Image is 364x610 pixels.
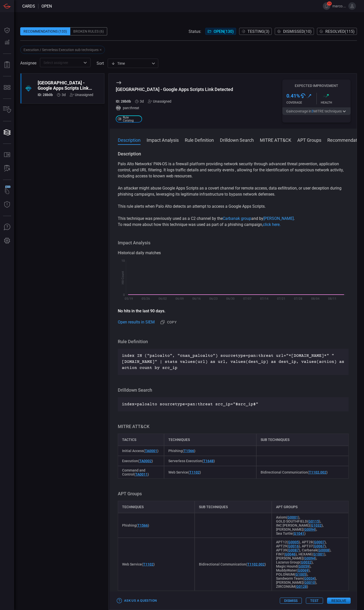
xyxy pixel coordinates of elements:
span: Execution ( ) [122,459,153,463]
a: TA0001 [145,449,157,453]
button: Inventory [1,104,13,116]
a: T1566 [138,523,148,527]
a: TA0011 [135,472,148,476]
p: index=paloalto sourcetype=pan:threat src_ip="$src_ip$" [122,401,345,407]
button: Gaincoverage in3MITRE techniques [282,107,351,115]
span: Initial Access ( ) [122,449,158,453]
h5: ID: 28b0b [38,93,53,97]
span: Dismissed ( 10 ) [283,29,312,34]
div: Recommendations (133) [20,27,70,35]
span: [PERSON_NAME] ( ) [276,556,316,560]
button: Drilldown Search [220,137,254,143]
text: 10 [121,259,125,263]
span: Bidirectional Communication ( ) [261,470,328,474]
a: G1032 [311,523,322,527]
span: Serverless Execution ( ) [168,459,215,463]
a: G0001 [287,515,298,519]
span: Aug 19, 2025 8:57 AM [140,99,144,103]
button: Dismissed(10) [275,28,314,35]
span: APT12 ( ) [276,540,300,544]
a: G0046 [285,552,295,556]
p: To read more about how this technique was used as part of a phishing campaign, [118,222,349,228]
button: ALERT ANALYSIS [1,162,13,175]
text: 07/14 [260,297,268,300]
a: G1005 [295,572,306,576]
span: INC [PERSON_NAME] ( ) [276,523,323,527]
span: Magic Hound ( ) [276,564,310,568]
button: MITRE - Detection Posture [1,81,13,93]
p: Palo Alto Networks' PAN-OS is a firewall platform providing network security through advanced thr... [118,161,349,179]
button: Copy [158,318,179,326]
span: Status: [189,29,201,34]
span: APT39 ( ) [276,548,300,552]
h3: Impact Analysis [118,240,349,246]
text: Hit Count [121,271,125,284]
h3: Drilldown Search [118,387,349,393]
button: Resolve [327,598,351,604]
div: Execution / Serverless Execution sub techniques [24,48,99,52]
a: G0069 [298,568,308,572]
span: Command and Control ( ) [122,468,160,476]
a: T1566 [184,449,194,453]
a: T1102 [143,562,153,566]
button: Detections [1,36,13,49]
div: Health [321,101,351,104]
a: G0087 [288,548,299,552]
button: Reports [1,59,13,71]
text: 06/23 [209,297,218,300]
div: Time [111,61,150,66]
span: [PERSON_NAME] ( ) [276,527,316,531]
span: Axiom ( ) [276,515,299,519]
a: G0094 [304,527,315,531]
span: 15 [327,2,332,6]
div: Techniques [118,501,195,513]
label: sort [97,61,104,66]
a: G0034 [304,576,315,580]
text: 06/16 [192,297,201,300]
div: Unassigned [148,99,171,103]
div: Coverage [286,101,316,104]
div: Tactics [118,434,164,446]
a: G0016 [288,544,299,548]
span: Open ( 130 ) [214,29,234,34]
span: Lazarus Group ( ) [276,560,313,564]
text: 08/11 [328,297,336,300]
div: APT Groups [272,501,349,513]
span: MuddyWater ( ) [276,568,310,572]
a: Open results in SIEM [118,319,155,325]
span: Web Service ( ) [122,562,155,566]
span: Testing ( 3 ) [247,29,269,34]
button: Open(130) [205,28,236,35]
span: Phishing ( ) [168,449,195,453]
a: G0007 [314,540,325,544]
a: G0115 [308,519,319,523]
span: FIN7 ( ) [276,552,297,556]
text: 06/30 [226,297,235,300]
span: Assignee [20,61,36,65]
span: Phishing ( ) [122,523,149,527]
span: APT37 ( ) [302,544,326,548]
a: G0094 [304,556,315,560]
span: Cards [22,4,35,9]
text: 08/04 [311,297,320,300]
button: Ask Us a Question [116,597,158,605]
button: Rule Catalog [1,149,13,161]
button: Recommendation [327,137,363,143]
a: G0067 [314,544,325,548]
span: POLONIUM ( ) [276,572,307,576]
div: Broken Rules (6) [70,27,107,35]
button: Dismiss [280,598,302,604]
span: APT28 ( ) [302,540,326,544]
a: T1102 [189,470,200,474]
button: Open [82,59,89,66]
div: Palo Alto - Google Apps Scripts Link Detected [116,87,233,92]
span: Bidirectional Communication ( ) [199,562,266,566]
div: Sub techniques [195,501,271,513]
button: Ask Us A Question [1,221,13,233]
h5: ID: 28b0b [116,99,131,103]
span: Sandworm Team ( ) [276,576,316,580]
text: 0 [123,293,125,297]
a: G0010 [304,580,315,584]
h3: 0.41 % [286,93,300,99]
span: [PERSON_NAME] ( ) [276,580,316,584]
